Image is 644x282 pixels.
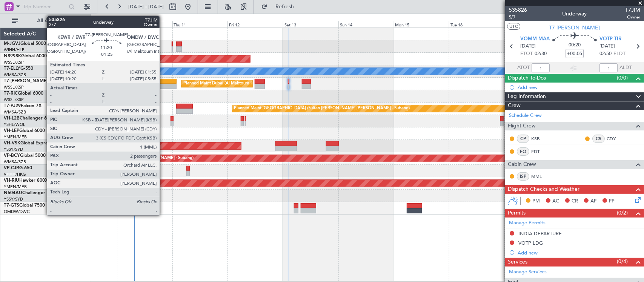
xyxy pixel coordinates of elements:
[4,60,24,65] a: WSSL/XSP
[509,219,546,227] a: Manage Permits
[338,21,394,28] div: Sun 14
[518,84,640,90] div: Add new
[4,159,26,165] a: WMSA/SZB
[509,14,527,20] span: 5/7
[619,64,632,72] span: ALDT
[4,191,55,195] a: N604AUChallenger 604
[625,6,640,14] span: T7JIM
[283,21,338,28] div: Sat 13
[520,43,536,50] span: [DATE]
[394,21,449,28] div: Mon 15
[518,250,640,256] div: Add new
[117,21,172,28] div: Wed 10
[128,3,164,10] span: [DATE] - [DATE]
[4,84,24,90] a: WSSL/XSP
[4,153,46,158] a: VP-BCYGlobal 5000
[4,72,26,78] a: WMSA/SZB
[4,41,46,46] a: M-JGVJGlobal 5000
[4,172,26,177] a: VHHH/HKG
[183,78,258,89] div: Planned Maint Dubai (Al Maktoum Intl)
[592,135,605,143] div: CS
[507,23,520,30] button: UTC
[518,230,562,237] div: INDIA DEPARTURE
[4,129,45,133] a: VH-LEPGlobal 6000
[625,14,640,20] span: Owner
[4,147,23,152] a: YSSY/SYD
[92,15,105,21] div: [DATE]
[509,268,547,276] a: Manage Services
[4,79,73,83] a: T7-[PERSON_NAME]Global 7500
[508,92,546,101] span: Leg Information
[258,1,303,13] button: Refresh
[4,97,24,103] a: WSSL/XSP
[509,112,542,120] a: Schedule Crew
[607,135,624,142] a: CDY
[572,198,578,205] span: CR
[535,50,547,58] span: 02:30
[599,43,615,50] span: [DATE]
[520,50,533,58] span: ETOT
[508,209,526,218] span: Permits
[517,172,529,181] div: ISP
[617,209,628,217] span: (0/2)
[509,6,527,14] span: 535826
[4,116,52,121] a: VH-L2BChallenger 604
[617,74,628,82] span: (0/0)
[517,147,529,156] div: FO
[4,203,45,208] a: T7-GTSGlobal 7500
[227,21,283,28] div: Fri 12
[504,21,560,28] div: Wed 17
[599,35,621,43] span: VOTP TIR
[4,178,51,183] a: VH-RIUHawker 800XP
[8,15,82,27] button: All Aircraft
[4,134,27,140] a: YMEN/MEB
[508,74,546,83] span: Dispatch To-Dos
[590,198,596,205] span: AF
[449,21,504,28] div: Tue 16
[532,63,550,72] input: --:--
[4,209,30,215] a: OMDW/DWC
[508,185,579,194] span: Dispatch Checks and Weather
[4,54,47,58] a: N8998KGlobal 6000
[508,258,527,267] span: Services
[613,50,626,58] span: ELDT
[4,196,23,202] a: YSSY/SYD
[4,116,20,121] span: VH-L2B
[4,141,62,146] a: VH-VSKGlobal Express XRS
[508,101,521,110] span: Crew
[532,198,540,205] span: PM
[4,178,19,183] span: VH-RIU
[4,109,26,115] a: WMSA/SZB
[517,64,530,72] span: ATOT
[531,135,548,142] a: KSB
[508,160,536,169] span: Cabin Crew
[4,166,19,170] span: VP-CJR
[563,10,587,18] div: Underway
[508,122,536,130] span: Flight Crew
[4,41,20,46] span: M-JGVJ
[617,257,628,265] span: (0/4)
[569,41,581,49] span: 00:20
[520,35,550,43] span: VOMM MAA
[4,191,22,195] span: N604AU
[4,79,48,83] span: T7-[PERSON_NAME]
[234,103,410,114] div: Planned Maint [GEOGRAPHIC_DATA] (Sultan [PERSON_NAME] [PERSON_NAME] - Subang)
[4,184,27,190] a: YMEN/MEB
[4,66,20,71] span: T7-ELLY
[4,122,25,127] a: YSHL/WOL
[609,198,615,205] span: FP
[4,166,32,170] a: VP-CJRG-650
[4,104,21,108] span: T7-PJ29
[518,240,543,246] div: VOTP LDG
[4,54,21,58] span: N8998K
[4,104,41,108] a: T7-PJ29Falcon 7X
[20,18,80,23] span: All Aircraft
[4,141,20,146] span: VH-VSK
[531,148,548,155] a: FDT
[517,135,529,143] div: CP
[552,198,559,205] span: AC
[4,129,19,133] span: VH-LEP
[172,21,228,28] div: Thu 11
[4,91,18,96] span: T7-RIC
[531,173,548,180] a: MML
